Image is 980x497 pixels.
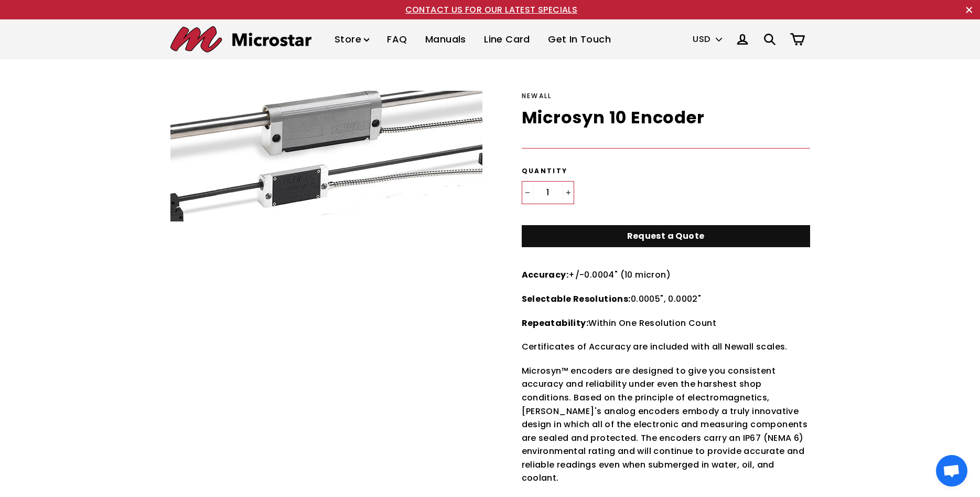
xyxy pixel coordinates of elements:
span: Microsyn™ encoders are designed to give you consistent accuracy and reliability under even the ha... [522,365,776,404]
span: 0.0005", 0.0002" [522,293,702,305]
a: Request a Quote [522,225,810,248]
img: Spherosyn2G_w_Micrsoyn_2G_Horizontal_1_711b88c5-b659-484c-a738-63b9ae617677_1024x1024.jpg [144,65,522,231]
input: quantity [522,182,574,204]
span: Certificates of Accuracy are included with all Newall scales. [522,341,788,353]
div: Open chat [936,455,967,487]
a: Get In Touch [540,24,619,55]
strong: Accuracy: [522,269,569,281]
div: Newall [522,91,810,101]
ul: Primary [327,24,619,55]
button: Reduce item quantity by one [522,182,533,204]
label: Quantity [522,167,810,176]
strong: Selectable Resolutions: [522,293,631,305]
span: Based on the principle of electromagnetics, [PERSON_NAME]'s analog encoders embody a truly innova... [522,392,808,484]
a: FAQ [379,24,415,55]
a: Line Card [476,24,538,55]
img: Microstar Electronics [170,26,311,52]
span: +/-0.0004" (10 micron) [522,269,671,281]
h1: Microsyn 10 Encoder [522,106,810,130]
a: CONTACT US FOR OUR LATEST SPECIALS [405,4,578,16]
strong: Repeatability: [522,317,589,329]
button: Increase item quantity by one [563,182,574,204]
a: Store [327,24,377,55]
span: Within One Resolution Count [522,317,716,329]
a: Manuals [417,24,474,55]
